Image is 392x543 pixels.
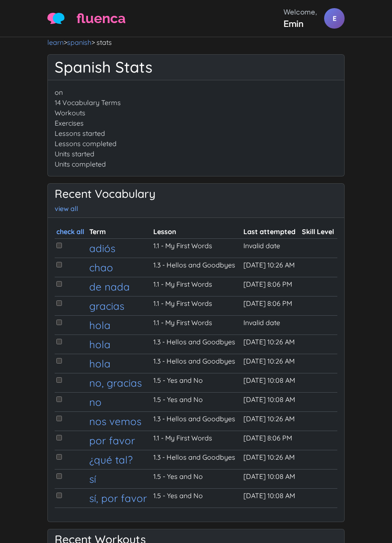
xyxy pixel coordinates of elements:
div: Emin [284,17,317,30]
div: 1.1 - My First Words [153,279,240,289]
a: ¿qué tal? [89,453,133,466]
span: fluenca [76,8,126,29]
a: view all [55,204,78,213]
div: 1.5 - Yes and No [153,490,240,501]
td: hola\hi [88,354,152,373]
th: Skill Level [300,225,337,239]
td: [DATE] 8:06 PM [242,431,300,450]
td: [DATE] 10:08 AM [242,470,300,489]
td: hola\hello [88,316,152,335]
a: por favor [89,434,135,447]
div: 1.3 - Hellos and Goodbyes [153,337,240,347]
td: [DATE] 10:26 AM [242,258,300,277]
a: sí [89,473,96,485]
a: nos vemos [89,415,141,428]
td: Invalid date [242,239,300,258]
a: learn [47,38,64,47]
div: 1.5 - Yes and No [153,375,240,385]
div: 1.5 - Yes and No [153,394,240,405]
td: sí por favor [88,489,152,508]
td: [DATE] 10:26 AM [242,354,300,373]
a: spanish [67,38,91,47]
h1: Spanish Stats [55,58,337,76]
a: hola [89,357,111,370]
td: no gracias [88,373,152,393]
div: 1.1 - My First Words [153,433,240,443]
p: on [55,87,337,97]
td: nos vemos [88,412,152,431]
a: sí, por favor [89,492,147,505]
td: de nada [88,277,152,296]
a: chao [89,261,113,274]
td: no\no [88,393,152,412]
td: [DATE] 10:26 AM [242,450,300,470]
div: 1.3 - Hellos and Goodbyes [153,452,240,462]
td: [DATE] 10:08 AM [242,393,300,412]
th: Term [88,225,152,239]
th: Last attempted [242,225,300,239]
div: 1.1 - My First Words [153,241,240,251]
div: 1.1 - My First Words [153,317,240,328]
a: check all [56,227,84,236]
td: [DATE] 10:26 AM [242,412,300,431]
td: [DATE] 8:06 PM [242,296,300,316]
div: 1.3 - Hellos and Goodbyes [153,260,240,270]
div: 1.5 - Yes and No [153,471,240,481]
td: [DATE] 10:26 AM [242,335,300,354]
td: chao [88,258,152,277]
td: [DATE] 10:08 AM [242,373,300,393]
th: Lesson [152,225,241,239]
td: qué tal [88,450,152,470]
a: no [89,396,102,408]
td: gracias\thank you [88,296,152,316]
div: 1.3 - Hellos and Goodbyes [153,414,240,424]
a: de nada [89,280,130,293]
h3: Recent Vocabulary [55,187,337,214]
td: sí [88,470,152,489]
a: hola [89,338,111,351]
a: gracias [89,299,124,312]
td: [DATE] 10:08 AM [242,489,300,508]
div: 14 Vocabulary Terms Workouts Exercises Lessons started Lessons completed Units started Units comp... [48,80,344,176]
td: hola\hey [88,335,152,354]
td: [DATE] 8:06 PM [242,277,300,296]
iframe: Ybug feedback widget [375,247,392,297]
nav: > > stats [47,37,345,47]
div: E [324,8,345,29]
div: 1.3 - Hellos and Goodbyes [153,356,240,366]
td: adiós [88,239,152,258]
a: hola [89,319,111,332]
a: no, gracias [89,376,142,389]
a: adiós [89,242,115,255]
div: Welcome, [284,7,317,17]
div: 1.1 - My First Words [153,298,240,308]
td: por favor\please [88,431,152,450]
td: Invalid date [242,316,300,335]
